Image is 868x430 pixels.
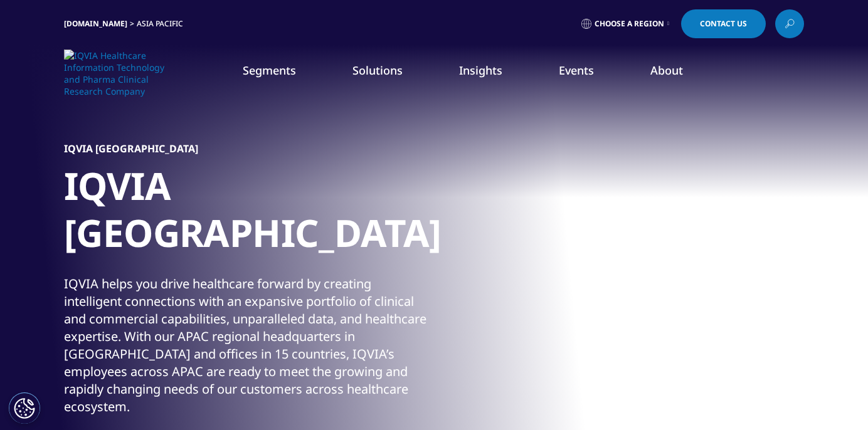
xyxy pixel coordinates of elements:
a: [DOMAIN_NAME] [64,18,127,29]
a: Contact Us [681,9,766,38]
h5: IQVIA [GEOGRAPHIC_DATA] [64,142,198,155]
img: IQVIA Healthcare Information Technology and Pharma Clinical Research Company [64,50,164,97]
a: Solutions [352,63,403,78]
a: About [650,63,683,78]
nav: Primary [169,44,804,103]
div: Asia Pacific [137,19,188,29]
span: Contact Us [700,20,747,28]
a: Events [559,63,594,78]
div: IQVIA helps you drive healthcare forward by creating intelligent connections with an expansive po... [64,275,431,416]
h1: IQVIA [GEOGRAPHIC_DATA] [64,162,534,264]
button: Cookies Settings [9,392,40,424]
span: Choose a Region [595,19,664,29]
a: Segments [243,63,296,78]
a: Insights [459,63,502,78]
